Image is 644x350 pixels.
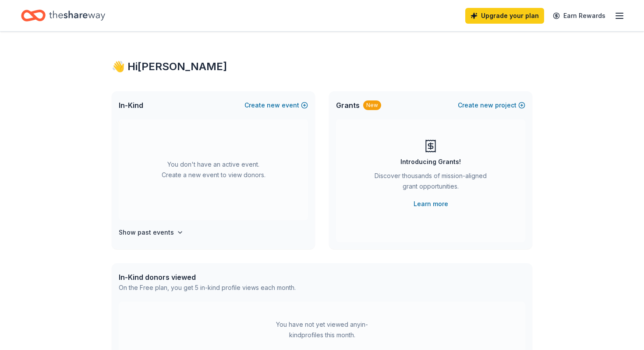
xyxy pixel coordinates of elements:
[371,171,490,195] div: Discover thousands of mission-aligned grant opportunities.
[267,319,377,340] div: You have not yet viewed any in-kind profiles this month.
[414,199,448,209] a: Learn more
[548,8,611,24] a: Earn Rewards
[480,100,493,111] span: new
[119,119,308,220] div: You don't have an active event. Create a new event to view donors.
[400,157,461,167] div: Introducing Grants!
[21,5,105,26] a: Home
[336,100,360,111] span: Grants
[112,60,532,74] div: 👋 Hi [PERSON_NAME]
[119,100,143,111] span: In-Kind
[465,8,544,24] a: Upgrade your plan
[119,272,296,282] div: In-Kind donors viewed
[244,100,308,111] button: Createnewevent
[119,227,184,238] button: Show past events
[267,100,280,111] span: new
[363,100,381,110] div: New
[458,100,525,111] button: Createnewproject
[119,282,296,293] div: On the Free plan, you get 5 in-kind profile views each month.
[119,227,174,238] h4: Show past events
